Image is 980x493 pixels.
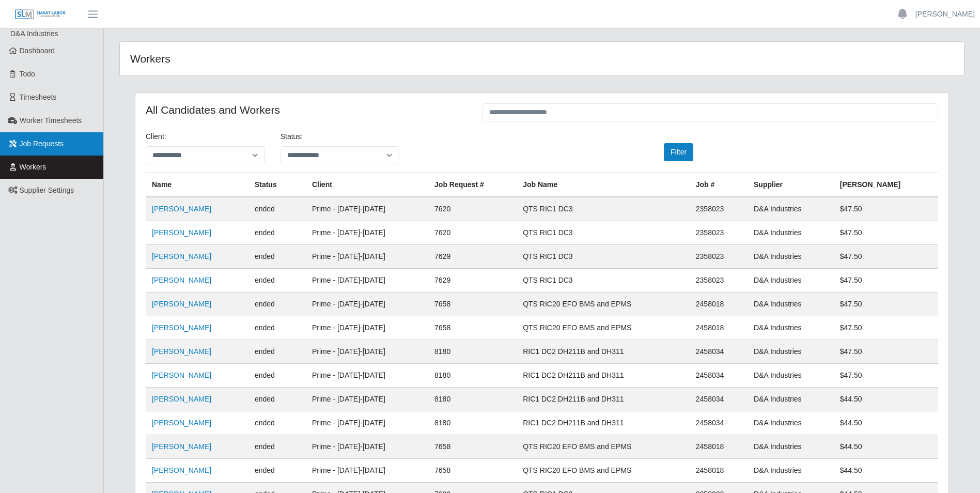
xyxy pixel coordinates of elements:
td: RIC1 DC2 DH211B and DH311 [517,388,690,411]
td: D&A Industries [748,292,834,316]
label: Client: [146,131,166,142]
td: $47.50 [834,316,938,340]
td: 2458034 [690,388,748,411]
td: $44.50 [834,459,938,483]
a: [PERSON_NAME] [152,466,211,474]
td: $47.50 [834,221,938,245]
td: ended [248,197,306,221]
td: RIC1 DC2 DH211B and DH311 [517,340,690,364]
td: 7658 [428,292,517,316]
th: Status [248,173,306,197]
td: 7658 [428,459,517,483]
td: Prime - [DATE]-[DATE] [306,411,428,435]
td: ended [248,269,306,292]
td: QTS RIC20 EFO BMS and EPMS [517,459,690,483]
td: QTS RIC1 DC3 [517,197,690,221]
td: 8180 [428,411,517,435]
td: Prime - [DATE]-[DATE] [306,316,428,340]
label: Status: [281,131,303,142]
td: D&A Industries [748,388,834,411]
h4: All Candidates and Workers [146,103,467,116]
td: 2458034 [690,340,748,364]
td: 2358023 [690,245,748,269]
td: $44.50 [834,435,938,459]
a: [PERSON_NAME] [152,252,211,260]
td: ended [248,364,306,388]
h4: Workers [130,52,464,65]
span: Timesheets [20,93,57,101]
td: Prime - [DATE]-[DATE] [306,221,428,245]
td: $47.50 [834,364,938,388]
td: 2458034 [690,364,748,388]
a: [PERSON_NAME] [152,300,211,308]
td: $44.50 [834,411,938,435]
td: ended [248,435,306,459]
td: 2458018 [690,316,748,340]
td: ended [248,388,306,411]
th: Job # [690,173,748,197]
td: 7629 [428,245,517,269]
td: Prime - [DATE]-[DATE] [306,245,428,269]
a: [PERSON_NAME] [152,347,211,356]
td: 7629 [428,269,517,292]
a: [PERSON_NAME] [152,276,211,284]
td: Prime - [DATE]-[DATE] [306,197,428,221]
td: ended [248,316,306,340]
td: D&A Industries [748,364,834,388]
td: 7620 [428,221,517,245]
td: D&A Industries [748,245,834,269]
th: Job Name [517,173,690,197]
td: 8180 [428,388,517,411]
th: Supplier [748,173,834,197]
img: SLM Logo [14,9,66,20]
a: [PERSON_NAME] [915,9,975,20]
td: Prime - [DATE]-[DATE] [306,435,428,459]
td: $44.50 [834,388,938,411]
td: QTS RIC20 EFO BMS and EPMS [517,292,690,316]
td: ended [248,411,306,435]
td: $47.50 [834,197,938,221]
span: Dashboard [20,47,55,55]
td: 2458034 [690,411,748,435]
a: [PERSON_NAME] [152,371,211,379]
td: $47.50 [834,245,938,269]
a: [PERSON_NAME] [152,395,211,403]
td: 2358023 [690,197,748,221]
span: Todo [20,70,35,78]
td: D&A Industries [748,411,834,435]
a: [PERSON_NAME] [152,419,211,427]
span: Workers [20,163,46,171]
th: Client [306,173,428,197]
td: D&A Industries [748,316,834,340]
td: QTS RIC20 EFO BMS and EPMS [517,435,690,459]
td: 7658 [428,316,517,340]
td: D&A Industries [748,221,834,245]
td: RIC1 DC2 DH211B and DH311 [517,411,690,435]
td: ended [248,459,306,483]
td: $47.50 [834,340,938,364]
th: [PERSON_NAME] [834,173,938,197]
td: D&A Industries [748,197,834,221]
td: $47.50 [834,269,938,292]
td: ended [248,221,306,245]
a: [PERSON_NAME] [152,323,211,332]
td: ended [248,292,306,316]
td: Prime - [DATE]-[DATE] [306,459,428,483]
td: Prime - [DATE]-[DATE] [306,364,428,388]
button: Filter [664,143,693,161]
a: [PERSON_NAME] [152,205,211,213]
span: Job Requests [20,140,64,148]
td: Prime - [DATE]-[DATE] [306,269,428,292]
td: 8180 [428,364,517,388]
td: ended [248,245,306,269]
td: RIC1 DC2 DH211B and DH311 [517,364,690,388]
td: D&A Industries [748,459,834,483]
td: 2358023 [690,269,748,292]
td: 7658 [428,435,517,459]
span: Supplier Settings [20,186,74,194]
td: D&A Industries [748,435,834,459]
span: Worker Timesheets [20,116,82,125]
td: Prime - [DATE]-[DATE] [306,340,428,364]
span: D&A Industries [10,29,58,38]
td: 2458018 [690,459,748,483]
